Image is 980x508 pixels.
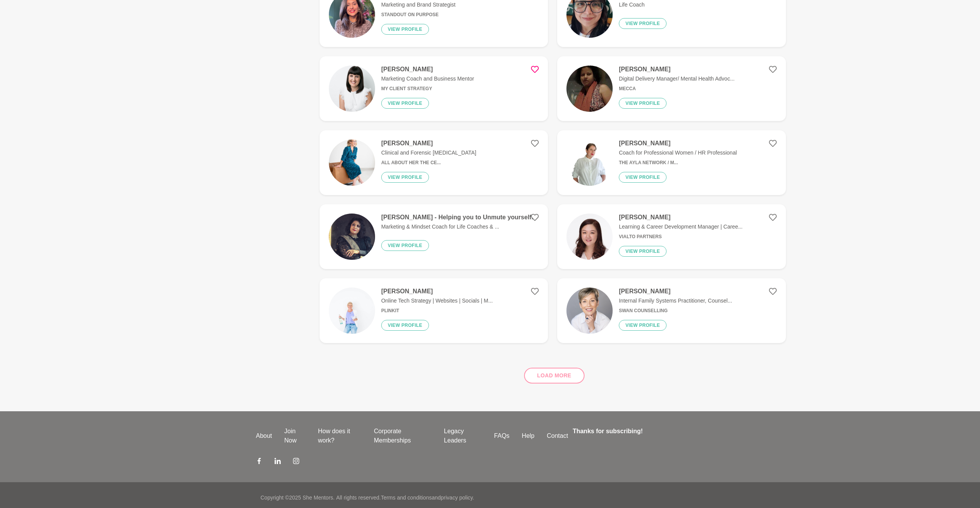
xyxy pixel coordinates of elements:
img: db06e221843413adb550f4697f89cd127c0e7e8f-1200x1200.jpg [329,66,375,112]
h4: [PERSON_NAME] - Helping you to Unmute yourself. [381,214,533,221]
h6: Plinkit [381,308,493,314]
button: View profile [619,98,667,109]
p: Coach for Professional Women / HR Professional [619,149,737,157]
h6: The Ayla Network / M... [619,160,737,166]
a: [PERSON_NAME]Learning & Career Development Manager | Caree...Vialto PartnersView profile [557,204,786,269]
button: View profile [381,98,429,109]
img: 6606889ac1a6905f8d8236cfe0e9496f07d28070-5600x4480.jpg [329,288,375,334]
h4: Thanks for subscribing! [573,427,719,436]
h6: My Client Strategy [381,86,474,92]
h6: All About Her The Ce... [381,160,476,166]
p: Clinical and Forensic [MEDICAL_DATA] [381,149,476,157]
h6: Swan Counselling [619,308,732,314]
button: View profile [619,320,667,331]
button: View profile [619,246,667,257]
a: FAQs [488,431,516,441]
button: View profile [381,240,429,251]
a: About [250,431,278,441]
img: eff773c0afb13897795bb265d5847ff58732333d-714x790.png [566,288,613,334]
button: View profile [619,18,667,29]
img: 5dd82e796748bded7a2ba101e275388fb15739dc-2048x3074.jpg [329,140,375,186]
a: Instagram [293,458,299,467]
a: [PERSON_NAME]Marketing Coach and Business MentorMy Client StrategyView profile [320,56,548,121]
a: [PERSON_NAME]Clinical and Forensic [MEDICAL_DATA]All About Her The Ce...View profile [320,130,548,195]
a: [PERSON_NAME]Coach for Professional Women / HR ProfessionalThe Ayla Network / M...View profile [557,130,786,195]
a: Contact [541,431,574,441]
h4: [PERSON_NAME] [619,214,742,221]
img: 7aea7dc4757dbbeba6a80416ed37ffda9b789ea8-794x794.jpg [566,66,613,112]
a: Help [516,431,541,441]
h4: [PERSON_NAME] [619,288,732,295]
a: [PERSON_NAME]Digital Delivery Manager/ Mental Health Advoc...MeccaView profile [557,56,786,121]
img: 9a713564c0f554e58e55efada4de17ccd0c80fb9-2178x1940.png [566,140,613,186]
p: Marketing and Brand Strategist [381,1,456,9]
button: View profile [381,24,429,35]
p: Marketing & Mindset Coach for Life Coaches & ... [381,223,533,231]
h6: Mecca [619,86,734,92]
a: How does it work? [312,427,368,445]
img: 85d83f95863834567841586b86d851c0fb7389fa-1735x1811.jpg [329,214,375,260]
button: View profile [381,172,429,183]
a: LinkedIn [275,458,281,467]
img: 116d8520ba0bdebe23c945d8eeb541c86d62ce99-800x800.jpg [566,214,613,260]
p: Marketing Coach and Business Mentor [381,75,474,83]
h4: [PERSON_NAME] [381,66,474,73]
a: [PERSON_NAME]Internal Family Systems Practitioner, Counsel...Swan CounsellingView profile [557,278,786,343]
p: Digital Delivery Manager/ Mental Health Advoc... [619,75,734,83]
h4: [PERSON_NAME] [619,66,734,73]
a: Terms and conditions [381,495,432,501]
a: Facebook [256,458,262,467]
p: Online Tech Strategy | Websites | Socials | M... [381,297,493,305]
p: Internal Family Systems Practitioner, Counsel... [619,297,732,305]
h4: [PERSON_NAME] [381,288,493,295]
button: View profile [619,172,667,183]
a: Corporate Memberships [368,427,438,445]
a: [PERSON_NAME]Online Tech Strategy | Websites | Socials | M...PlinkitView profile [320,278,548,343]
h6: Standout On Purpose [381,12,456,18]
p: All rights reserved. and . [336,494,474,502]
h4: [PERSON_NAME] [619,140,737,147]
h6: Vialto Partners [619,234,742,240]
p: Copyright © 2025 She Mentors . [261,494,335,502]
a: [PERSON_NAME] - Helping you to Unmute yourself.Marketing & Mindset Coach for Life Coaches & ...Vi... [320,204,548,269]
p: Life Coach [619,1,670,9]
a: Join Now [278,427,312,445]
a: privacy policy [441,495,473,501]
p: Learning & Career Development Manager | Caree... [619,223,742,231]
button: View profile [381,320,429,331]
a: Legacy Leaders [438,427,488,445]
h4: [PERSON_NAME] [381,140,476,147]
